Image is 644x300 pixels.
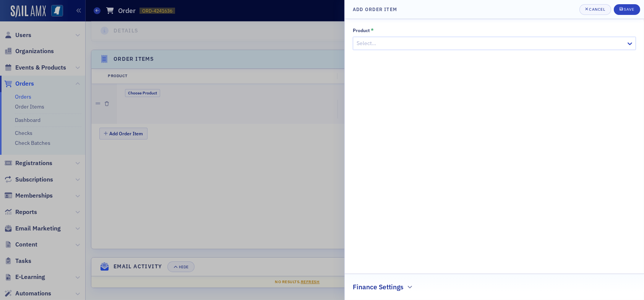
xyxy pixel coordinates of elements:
button: Save [614,4,640,15]
div: Product [353,28,370,33]
div: Save [624,7,634,11]
div: Cancel [589,7,605,11]
button: Cancel [579,4,611,15]
abbr: This field is required [371,27,374,34]
h4: Add Order Item [353,6,397,13]
h2: Finance Settings [353,282,404,292]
